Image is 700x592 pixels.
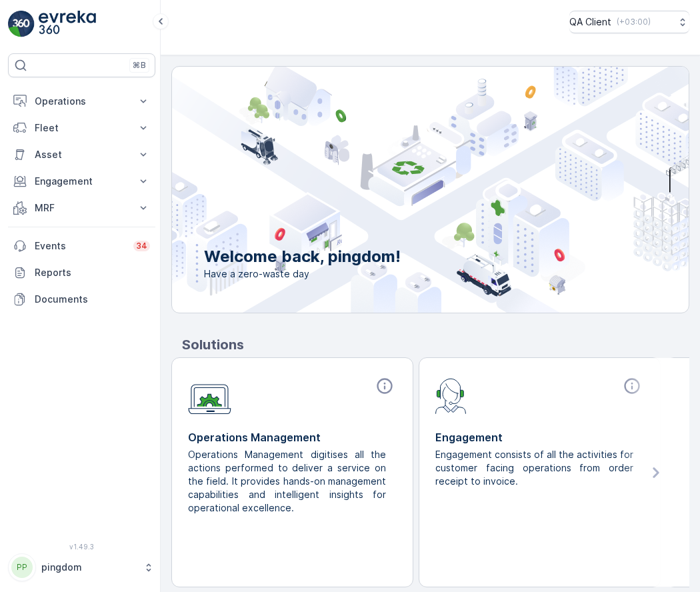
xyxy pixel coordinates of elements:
[35,175,129,188] p: Engagement
[8,141,155,168] button: Asset
[188,429,397,445] p: Operations Management
[112,67,689,313] img: city illustration
[435,377,467,414] img: module-icon
[182,335,689,355] p: Solutions
[204,267,401,281] span: Have a zero-waste day
[8,195,155,221] button: MRF
[8,543,155,551] span: v 1.49.3
[435,448,633,488] p: Engagement consists of all the activities for customer facing operations from order receipt to in...
[204,246,401,267] p: Welcome back, pingdom!
[8,88,155,115] button: Operations
[188,448,386,515] p: Operations Management digitises all the actions performed to deliver a service on the field. It p...
[35,148,129,161] p: Asset
[8,115,155,141] button: Fleet
[136,241,147,251] p: 34
[35,95,129,108] p: Operations
[569,11,689,33] button: QA Client(+03:00)
[569,15,611,29] p: QA Client
[8,233,155,259] a: Events34
[35,239,125,253] p: Events
[435,429,644,445] p: Engagement
[8,286,155,313] a: Documents
[35,293,150,306] p: Documents
[41,561,137,574] p: pingdom
[8,168,155,195] button: Engagement
[188,377,231,415] img: module-icon
[35,266,150,279] p: Reports
[39,11,96,37] img: logo_light-DOdMpM7g.png
[617,17,651,27] p: ( +03:00 )
[133,60,146,71] p: ⌘B
[35,121,129,135] p: Fleet
[8,553,155,581] button: PPpingdom
[35,201,129,215] p: MRF
[8,259,155,286] a: Reports
[8,11,35,37] img: logo
[11,557,33,578] div: PP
